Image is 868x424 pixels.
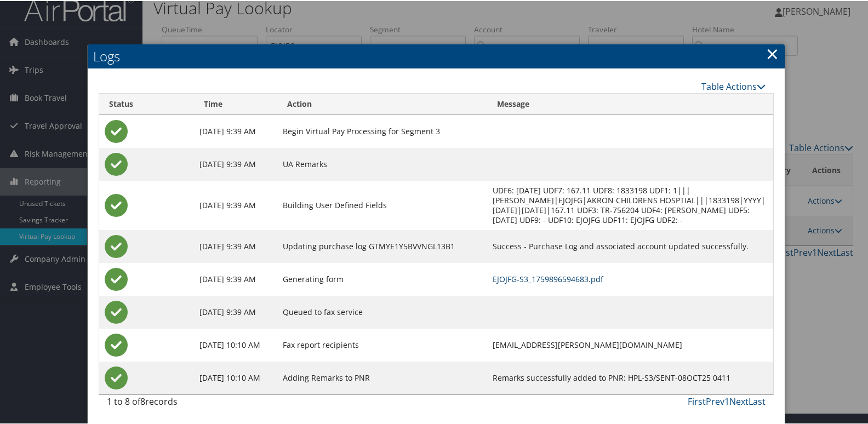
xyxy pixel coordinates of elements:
[194,360,277,393] td: [DATE] 10:10 AM
[706,394,724,406] a: Prev
[749,394,766,406] a: Last
[277,229,487,262] td: Updating purchase log GTMYE1Y5BVVNGL13B1
[194,93,277,114] th: Time: activate to sort column ascending
[729,394,749,406] a: Next
[99,93,194,114] th: Status: activate to sort column ascending
[194,262,277,295] td: [DATE] 9:39 AM
[277,114,487,147] td: Begin Virtual Pay Processing for Segment 3
[277,180,487,229] td: Building User Defined Fields
[107,394,259,412] div: 1 to 8 of records
[487,180,773,229] td: UDF6: [DATE] UDF7: 167.11 UDF8: 1833198 UDF1: 1|||[PERSON_NAME]|EJOJFG|AKRON CHILDRENS HOSPTIAL||...
[701,79,766,91] a: Table Actions
[194,229,277,262] td: [DATE] 9:39 AM
[194,114,277,147] td: [DATE] 9:39 AM
[277,262,487,295] td: Generating form
[194,147,277,180] td: [DATE] 9:39 AM
[277,147,487,180] td: UA Remarks
[766,42,779,64] a: Close
[487,93,773,114] th: Message: activate to sort column ascending
[194,328,277,360] td: [DATE] 10:10 AM
[277,328,487,360] td: Fax report recipients
[724,394,729,406] a: 1
[487,229,773,262] td: Success - Purchase Log and associated account updated successfully.
[277,93,487,114] th: Action: activate to sort column ascending
[487,360,773,393] td: Remarks successfully added to PNR: HPL-S3/SENT-08OCT25 0411
[277,360,487,393] td: Adding Remarks to PNR
[140,394,145,406] span: 8
[277,295,487,328] td: Queued to fax service
[493,273,603,283] a: EJOJFG-S3_1759896594683.pdf
[194,295,277,328] td: [DATE] 9:39 AM
[688,394,706,406] a: First
[194,180,277,229] td: [DATE] 9:39 AM
[487,328,773,360] td: [EMAIL_ADDRESS][PERSON_NAME][DOMAIN_NAME]
[88,43,785,67] h2: Logs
